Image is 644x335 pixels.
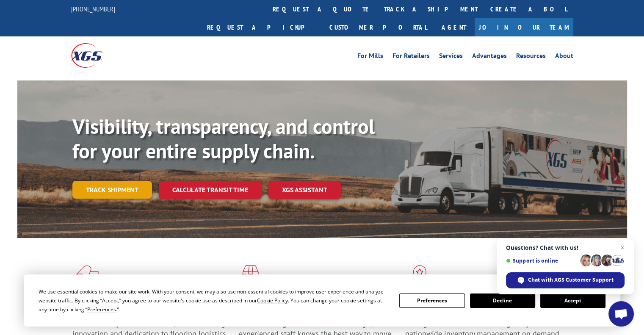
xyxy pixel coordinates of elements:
span: Chat with XGS Customer Support [528,276,614,284]
a: Track shipment [72,181,152,199]
img: xgs-icon-total-supply-chain-intelligence-red [72,265,99,287]
a: Advantages [472,53,507,62]
button: Preferences [399,293,464,308]
a: Request a pickup [201,18,323,36]
a: About [555,53,573,62]
span: Preferences [87,306,116,313]
button: Decline [470,293,535,308]
a: Calculate transit time [159,181,262,199]
a: Services [439,53,463,62]
a: Resources [516,53,546,62]
span: Questions? Chat with us! [506,244,625,251]
div: Open chat [608,301,634,327]
span: Close chat [617,243,627,253]
img: xgs-icon-flagship-distribution-model-red [405,265,434,287]
a: For Retailers [392,53,430,62]
b: Visibility, transparency, and control for your entire supply chain. [72,113,375,164]
div: We use essential cookies to make our site work. With your consent, we may also use non-essential ... [39,287,389,314]
a: For Mills [357,53,383,62]
button: Accept [540,293,605,308]
a: Agent [433,18,475,36]
a: [PHONE_NUMBER] [71,5,115,13]
a: XGS ASSISTANT [268,181,341,199]
img: xgs-icon-focused-on-flooring-red [239,265,259,287]
div: Cookie Consent Prompt [24,274,620,327]
span: Support is online [506,257,577,264]
span: Cookie Policy [257,297,288,304]
a: Join Our Team [475,18,573,36]
div: Chat with XGS Customer Support [506,272,625,288]
a: Customer Portal [323,18,433,36]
